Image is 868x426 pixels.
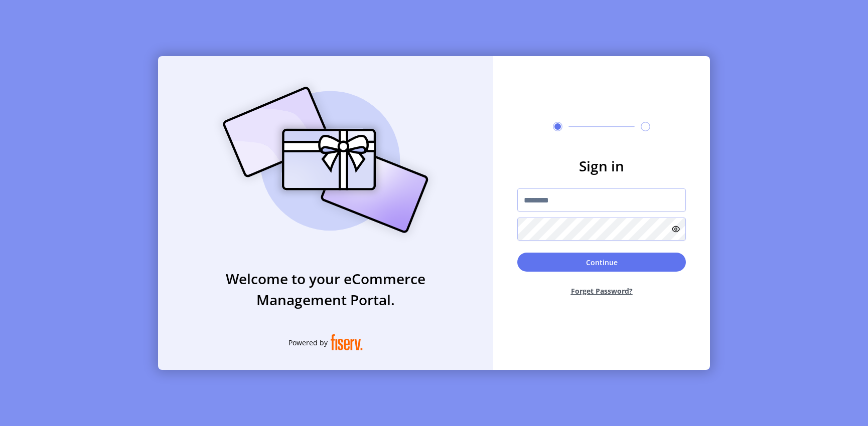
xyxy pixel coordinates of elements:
[517,278,686,304] button: Forget Password?
[517,253,686,272] button: Continue
[288,337,328,348] span: Powered by
[158,268,493,310] h3: Welcome to your eCommerce Management Portal.
[208,76,444,244] img: card_Illustration.svg
[517,155,686,176] h3: Sign in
